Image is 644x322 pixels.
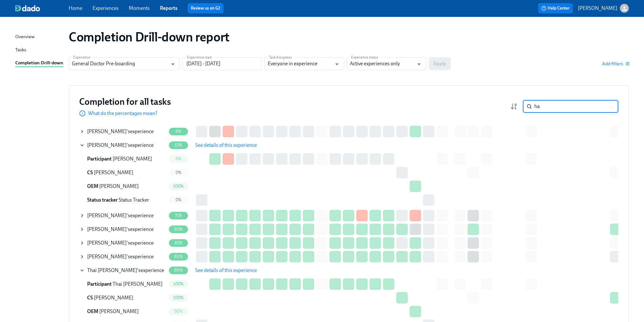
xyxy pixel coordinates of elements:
[87,308,98,314] span: Onboarding Experience Manager
[87,128,127,134] span: [PERSON_NAME]
[80,153,166,165] div: Participant [PERSON_NAME]
[87,267,164,274] div: 's experience
[94,169,133,175] span: [PERSON_NAME]
[191,5,220,11] a: Review us on G2
[80,291,166,304] div: CS [PERSON_NAME]
[172,170,185,175] span: 0%
[172,129,185,134] span: 6%
[87,226,127,232] span: [PERSON_NAME]
[414,59,424,69] button: Open
[80,194,166,206] div: Status tracker Status Tracker
[87,197,118,203] span: Status tracker
[170,309,186,314] span: 50%
[87,254,127,260] span: [PERSON_NAME]
[87,128,154,135] div: 's experience
[93,5,119,11] a: Experiences
[171,240,186,245] span: 82%
[170,227,187,232] span: 80%
[170,282,188,286] span: 100%
[69,29,230,45] h1: Completion Drill-down report
[113,281,163,287] span: Thai [PERSON_NAME]
[602,61,629,67] button: Add filters
[15,59,63,67] div: Completion Drill-down
[87,156,112,162] span: Participant
[80,180,166,193] div: OEM [PERSON_NAME]
[191,264,261,277] button: See details of this experience
[534,100,618,113] input: Search by name
[538,3,573,13] button: Help Center
[15,46,64,54] a: Tasks
[15,5,40,11] img: dado
[168,59,178,69] button: Open
[80,223,166,236] div: [PERSON_NAME]'sexperience
[578,4,629,13] button: [PERSON_NAME]
[171,213,186,218] span: 71%
[87,295,93,301] span: Credentialing Specialist
[80,250,166,263] div: [PERSON_NAME]'sexperience
[15,5,69,11] a: dado
[99,183,139,189] span: [PERSON_NAME]
[87,267,137,273] span: Thai [PERSON_NAME]
[80,305,166,318] div: OEM [PERSON_NAME]
[99,308,139,314] span: [PERSON_NAME]
[160,5,177,11] a: Reports
[129,5,150,11] a: Moments
[195,267,257,274] span: See details of this experience
[188,3,224,13] button: Review us on G2
[88,110,157,117] p: What do the percentages mean?
[80,278,166,290] div: Participant Thai [PERSON_NAME]
[15,46,26,54] div: Tasks
[15,33,64,41] a: Overview
[87,212,154,219] div: 's experience
[171,143,186,147] span: 12%
[15,33,35,41] div: Overview
[80,139,166,152] div: [PERSON_NAME]'sexperience
[510,103,518,110] svg: Completion rate (low to high)
[578,5,617,12] p: [PERSON_NAME]
[170,268,186,273] span: 85%
[170,295,188,300] span: 100%
[172,156,185,161] span: 8%
[80,166,166,179] div: CS [PERSON_NAME]
[87,281,112,287] span: Participant
[87,226,154,233] div: 's experience
[87,253,154,260] div: 's experience
[80,264,166,277] div: Thai [PERSON_NAME]'sexperience
[15,59,64,67] a: Completion Drill-down
[94,295,133,301] span: [PERSON_NAME]
[80,237,166,249] div: [PERSON_NAME]'sexperience
[80,209,166,222] div: [PERSON_NAME]'sexperience
[87,240,127,246] span: [PERSON_NAME]
[87,142,154,149] div: 's experience
[87,142,127,148] span: [PERSON_NAME]
[113,156,152,162] span: [PERSON_NAME]
[80,125,166,138] div: [PERSON_NAME]'sexperience
[69,5,82,11] a: Home
[195,142,257,148] span: See details of this experience
[87,169,93,175] span: Credentialing Specialist
[170,184,188,189] span: 100%
[191,139,261,152] button: See details of this experience
[332,59,342,69] button: Open
[541,5,570,11] span: Help Center
[172,197,185,202] span: 0%
[79,96,171,107] h3: Completion for all tasks
[170,254,186,259] span: 83%
[87,212,127,218] span: [PERSON_NAME]
[87,240,154,247] div: 's experience
[87,183,98,189] span: Onboarding Experience Manager
[119,197,149,203] span: Status Tracker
